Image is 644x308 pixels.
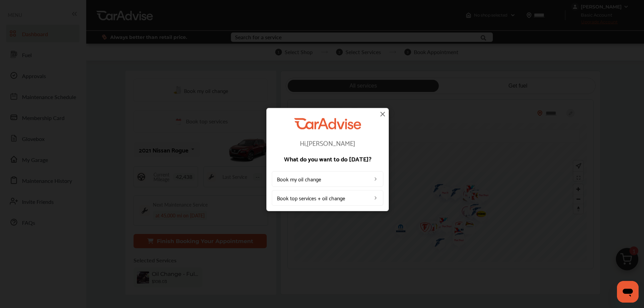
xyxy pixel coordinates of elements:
[272,156,383,162] p: What do you want to do [DATE]?
[373,195,378,200] img: left_arrow_icon.0f472efe.svg
[379,110,387,118] img: close-icon.a004319c.svg
[373,176,378,182] img: left_arrow_icon.0f472efe.svg
[272,171,383,187] a: Book my oil change
[272,139,383,146] p: Hi, [PERSON_NAME]
[617,281,639,303] iframe: Button to launch messaging window
[294,118,361,129] img: CarAdvise Logo
[272,190,383,206] a: Book top services + oil change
